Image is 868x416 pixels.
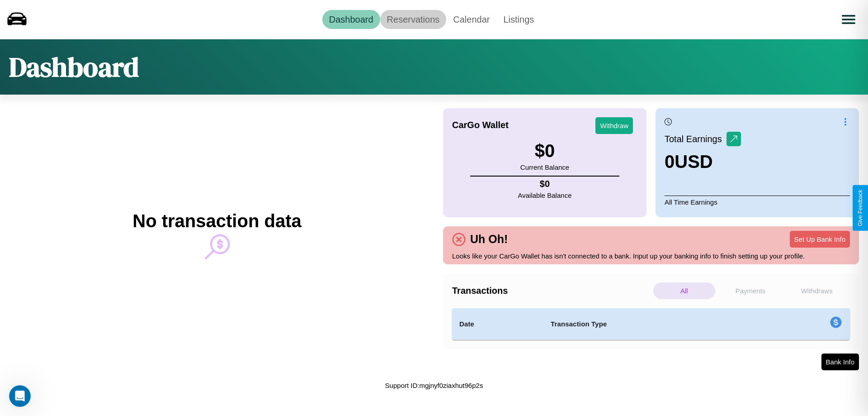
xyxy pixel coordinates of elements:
p: Available Balance [518,189,572,201]
p: Looks like your CarGo Wallet has isn't connected to a bank. Input up your banking info to finish ... [452,250,850,262]
a: Listings [496,10,541,29]
button: Withdraw [595,117,633,134]
h3: 0 USD [665,152,741,172]
p: Withdraws [786,282,848,299]
a: Calendar [446,10,496,29]
table: simple table [452,308,850,340]
p: Payments [720,282,782,299]
p: Support ID: mgjnyf0ziaxhut96p2s [385,379,483,392]
a: Reservations [380,10,447,29]
h4: Transaction Type [551,319,756,330]
button: Bank Info [821,354,859,370]
h4: Uh Oh! [466,233,512,246]
p: All [653,282,715,299]
button: Open menu [836,7,861,32]
h4: CarGo Wallet [452,120,509,130]
h2: No transaction data [132,211,301,231]
p: Current Balance [520,161,569,173]
h4: Transactions [452,286,651,296]
div: Give Feedback [857,190,863,226]
h3: $ 0 [520,141,569,161]
a: Dashboard [322,10,380,29]
p: Total Earnings [665,131,726,147]
iframe: Intercom live chat [9,385,31,407]
p: All Time Earnings [665,196,850,208]
h1: Dashboard [9,48,139,86]
h4: $ 0 [518,179,572,189]
h4: Date [459,319,536,330]
button: Set Up Bank Info [790,231,850,248]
